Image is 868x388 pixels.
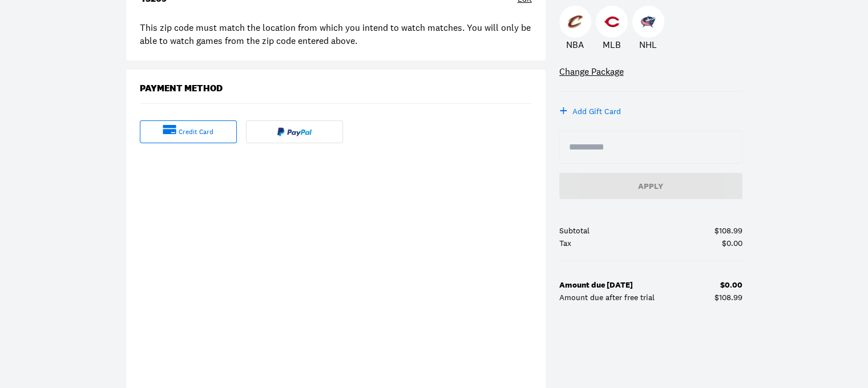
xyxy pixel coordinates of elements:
div: $108.99 [714,293,742,301]
button: +Add Gift Card [559,106,621,117]
img: Paypal fulltext logo [277,127,312,136]
img: Blue Jackets [641,14,656,29]
div: Payment Method [140,83,223,94]
button: Apply [559,173,742,199]
b: $0.00 [720,280,742,290]
div: Subtotal [559,227,590,235]
img: Cavaliers [568,14,583,29]
p: NBA [566,38,584,51]
div: This zip code must match the location from which you intend to watch matches. You will only be ab... [140,21,532,47]
a: Change Package [559,65,624,78]
div: Amount due after free trial [559,293,655,301]
div: + [559,105,568,116]
div: credit card [179,127,213,137]
div: $108.99 [714,227,742,235]
p: MLB [603,38,621,51]
div: Add Gift Card [572,106,621,117]
b: Amount due [DATE] [559,280,633,290]
img: Reds [604,14,619,29]
div: Apply [568,182,733,190]
div: Tax [559,239,571,247]
p: NHL [639,38,657,51]
div: $0.00 [722,239,742,247]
